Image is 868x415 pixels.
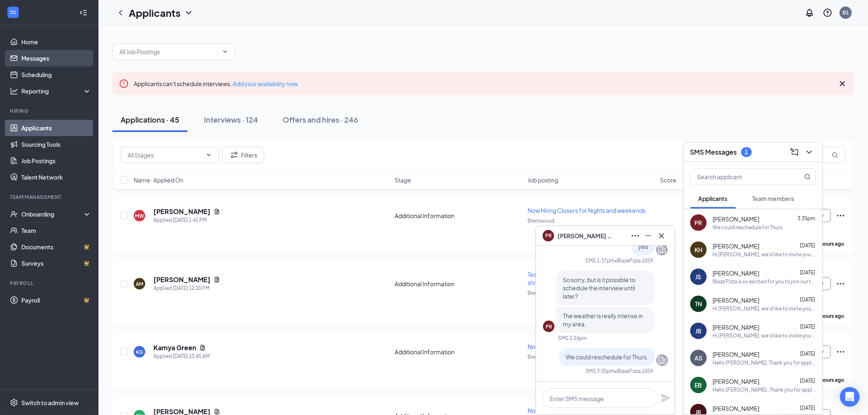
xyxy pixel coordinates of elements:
[153,352,210,360] div: Applied [DATE] 10:45 AM
[214,408,220,415] svg: Document
[657,231,667,241] svg: Cross
[21,153,91,169] a: Job Postings
[800,242,815,249] span: [DATE]
[204,114,258,125] div: Interviews · 124
[804,173,811,180] svg: MagnifyingGlass
[21,239,91,255] a: DocumentsCrown
[843,9,849,16] div: B1
[121,114,179,125] div: Applications · 45
[21,210,85,218] div: Onboarding
[153,275,210,284] h5: [PERSON_NAME]
[10,107,90,114] div: Hiring
[10,210,18,218] svg: UserCheck
[153,216,220,224] div: Applied [DATE] 1:41 PM
[21,399,79,407] div: Switch to admin view
[695,381,702,389] div: EB
[134,176,183,184] span: Name · Applied On
[129,6,180,20] h1: Applicants
[153,207,210,216] h5: [PERSON_NAME]
[395,212,523,220] div: Additional Information
[21,66,91,83] a: Scheduling
[752,195,795,202] span: Team members
[655,229,668,242] button: Cross
[136,349,143,356] div: KG
[836,347,846,357] svg: Ellipses
[699,195,728,202] span: Applicants
[713,359,816,366] div: Hello [PERSON_NAME], Thank you for applying to Blaze Pizza in [GEOGRAPHIC_DATA]. Would you be ava...
[21,120,91,136] a: Applicants
[642,229,655,242] button: Minimize
[695,354,703,362] div: AS
[21,34,91,50] a: Home
[818,313,845,319] b: 3 hours ago
[745,148,748,155] div: 1
[691,169,788,185] input: Search applicant
[557,231,615,240] span: [PERSON_NAME] Rai
[119,47,219,56] input: All Job Postings
[10,280,90,287] div: Payroll
[695,300,702,308] div: TN
[713,215,760,223] span: [PERSON_NAME]
[713,332,816,339] div: Hi [PERSON_NAME], we'd like to invite you to a meeting with Blaze Pizza for Now Hiring Closers fo...
[800,405,815,411] span: [DATE]
[661,393,671,403] svg: Plane
[800,296,815,303] span: [DATE]
[134,80,298,87] span: Applicants can't schedule interviews.
[804,147,814,157] svg: ChevronDown
[153,284,220,292] div: Applied [DATE] 12:20 PM
[9,8,17,16] svg: WorkstreamLogo
[629,229,642,242] button: Ellipses
[136,280,143,287] div: AM
[660,176,677,184] span: Score
[566,353,648,361] span: We could reschedule for Thurs.
[21,87,92,95] div: Reporting
[657,245,667,255] svg: Company
[546,323,552,330] div: PR
[283,114,358,125] div: Offers and hires · 246
[10,194,90,201] div: Team Management
[119,79,129,89] svg: Error
[116,8,126,18] svg: ChevronLeft
[585,257,614,264] div: SMS 1:37pm
[713,404,760,413] span: [PERSON_NAME]
[206,152,212,158] svg: ChevronDown
[638,243,648,250] span: yes
[713,377,760,385] span: [PERSON_NAME]
[695,219,702,227] div: PR
[395,348,523,356] div: Additional Information
[713,305,816,312] div: Hi [PERSON_NAME], we'd like to invite you to a meeting with Blaze Pizza for Now Hiring Closers fo...
[823,8,833,18] svg: QuestionInfo
[563,276,635,300] span: So sorry, but is it possible to schedule the interview until later?
[395,176,411,184] span: Stage
[222,147,264,163] button: Filter Filters
[713,269,760,277] span: [PERSON_NAME]
[798,215,815,221] span: 3:35pm
[528,271,642,286] span: Team Member-Part time day shift and night shifts (Weekend availability)
[805,8,815,18] svg: Notifications
[713,323,760,331] span: [PERSON_NAME]
[128,150,202,160] input: All Stages
[713,386,816,393] div: Hello [PERSON_NAME] , Thank you for applying to Blaze Pizza in [GEOGRAPHIC_DATA]. Would you be av...
[21,222,91,239] a: Team
[585,368,614,375] div: SMS 3:35pm
[528,290,554,296] span: Brentwood
[222,48,228,55] svg: ChevronDown
[21,50,91,66] a: Messages
[10,399,18,407] svg: Settings
[832,152,838,158] svg: MagnifyingGlass
[528,354,554,360] span: Brentwood
[563,312,643,328] span: The weather is really intense in my area.
[528,176,558,184] span: Job posting
[644,231,653,241] svg: Minimize
[233,80,298,87] a: Add your availability now
[713,278,816,285] div: Blaze Pizza is so excited for you to join our team! Do you know anyone else who might be interest...
[836,279,846,289] svg: Ellipses
[803,146,816,159] button: ChevronDown
[713,242,760,250] span: [PERSON_NAME]
[21,292,91,308] a: PayrollCrown
[10,87,18,95] svg: Analysis
[790,147,799,157] svg: ComposeMessage
[788,146,801,159] button: ComposeMessage
[690,148,737,157] h3: SMS Messages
